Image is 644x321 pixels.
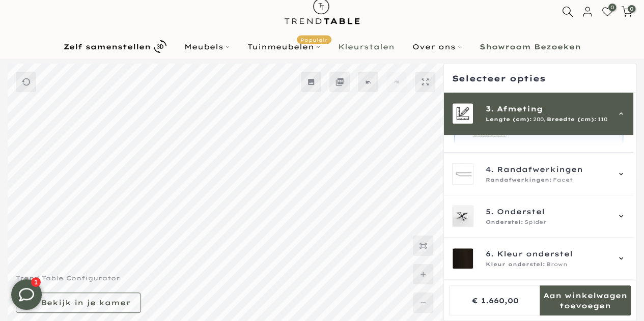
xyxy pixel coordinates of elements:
[297,35,331,44] span: Populair
[608,4,616,11] span: 0
[470,41,590,53] a: Showroom Bezoeken
[480,43,581,50] b: Showroom Bezoeken
[64,43,151,50] b: Zelf samenstellen
[621,6,632,17] a: 0
[1,269,52,320] iframe: toggle-frame
[403,41,470,53] a: Over ons
[628,5,635,13] span: 0
[175,41,238,53] a: Meubels
[238,41,329,53] a: TuinmeubelenPopulair
[54,38,175,55] a: Zelf samenstellen
[329,41,403,53] a: Kleurstalen
[602,6,613,17] a: 0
